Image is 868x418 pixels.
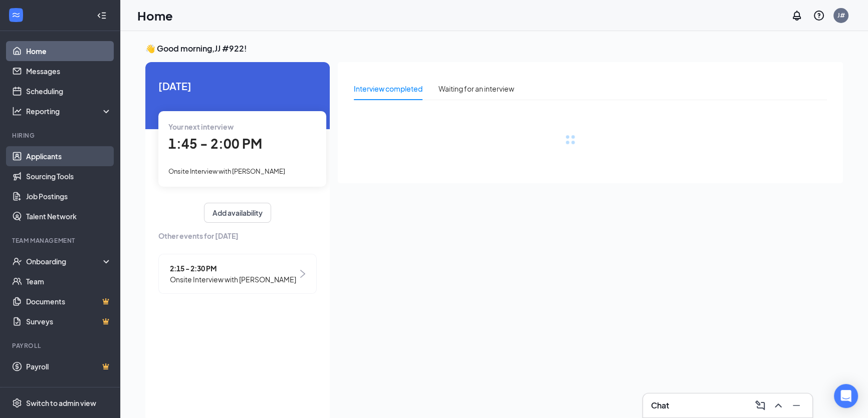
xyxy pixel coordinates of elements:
[26,291,112,311] a: DocumentsCrown
[158,230,317,241] span: Other events for [DATE]
[204,203,271,223] button: Add availability
[12,256,22,266] svg: UserCheck
[26,256,103,266] div: Onboarding
[168,122,234,131] span: Your next interview
[26,186,112,206] a: Job Postings
[12,236,110,245] div: Team Management
[11,10,21,20] svg: WorkstreamLogo
[813,10,825,22] svg: QuestionInfo
[754,399,766,411] svg: ComposeMessage
[168,135,262,152] span: 1:45 - 2:00 PM
[770,397,786,413] button: ChevronUp
[26,146,112,166] a: Applicants
[26,41,112,61] a: Home
[354,83,422,94] div: Interview completed
[752,397,768,413] button: ComposeMessage
[26,61,112,81] a: Messages
[26,311,112,331] a: SurveysCrown
[137,7,173,24] h1: Home
[651,400,669,411] h3: Chat
[12,131,110,140] div: Hiring
[158,78,317,94] span: [DATE]
[772,399,784,411] svg: ChevronUp
[26,398,96,408] div: Switch to admin view
[145,43,843,54] h3: 👋 Good morning, JJ #922 !
[837,11,845,20] div: J#
[439,83,514,94] div: Waiting for an interview
[26,81,112,101] a: Scheduling
[26,166,112,186] a: Sourcing Tools
[12,398,22,408] svg: Settings
[168,167,285,175] span: Onsite Interview with [PERSON_NAME]
[26,356,112,376] a: PayrollCrown
[26,271,112,291] a: Team
[12,106,22,116] svg: Analysis
[170,263,296,274] span: 2:15 - 2:30 PM
[26,206,112,226] a: Talent Network
[791,10,803,22] svg: Notifications
[26,106,112,116] div: Reporting
[788,397,804,413] button: Minimize
[170,274,296,285] span: Onsite Interview with [PERSON_NAME]
[790,399,802,411] svg: Minimize
[834,384,858,408] div: Open Intercom Messenger
[12,341,110,350] div: Payroll
[97,11,107,21] svg: Collapse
